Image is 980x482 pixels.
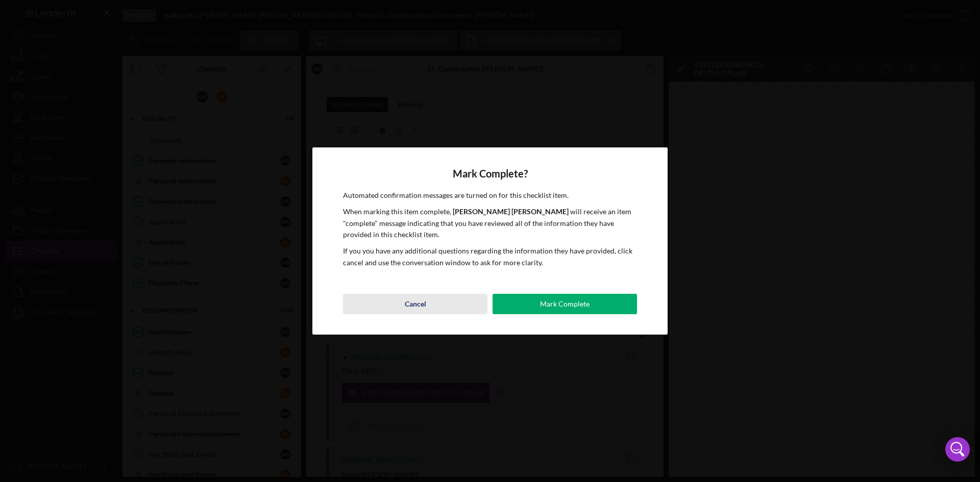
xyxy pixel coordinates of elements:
[343,294,487,314] button: Cancel
[343,245,637,268] p: If you you have any additional questions regarding the information they have provided, click canc...
[343,168,637,180] h4: Mark Complete?
[453,207,569,216] b: [PERSON_NAME] [PERSON_NAME]
[343,206,637,240] p: When marking this item complete, will receive an item "complete" message indicating that you have...
[405,294,426,314] div: Cancel
[343,190,637,201] p: Automated confirmation messages are turned on for this checklist item.
[540,294,590,314] div: Mark Complete
[493,294,637,314] button: Mark Complete
[945,437,970,462] div: Open Intercom Messenger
